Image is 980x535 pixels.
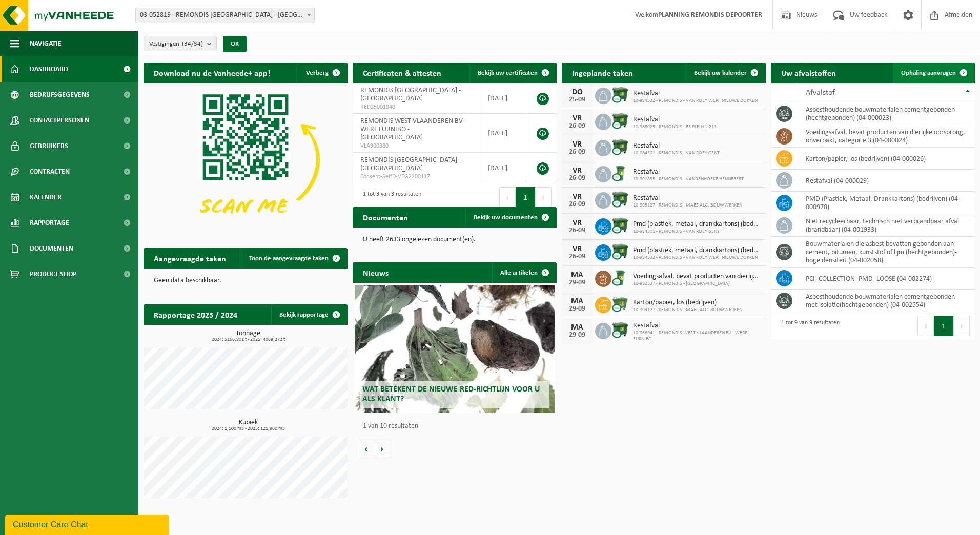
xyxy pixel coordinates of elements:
img: WB-0240-CU [611,164,629,182]
button: Previous [499,187,516,208]
h2: Rapportage 2025 / 2024 [144,304,248,324]
p: U heeft 2633 ongelezen document(en). [363,236,546,243]
span: Bedrijfsgegevens [30,82,90,108]
td: karton/papier, los (bedrijven) (04-000026) [798,148,975,170]
span: Contracten [30,159,70,184]
count: (34/34) [182,40,203,47]
h2: Certificaten & attesten [353,63,452,83]
span: 10-984301 - REMONDIS - VAN ROEY GENT [633,229,761,235]
h2: Download nu de Vanheede+ app! [144,63,280,83]
button: Vorige [358,439,374,459]
td: [DATE] [480,153,526,183]
span: 10-982537 - REMONDIS - [GEOGRAPHIC_DATA] [633,281,761,287]
h3: Kubiek [149,419,348,431]
div: 26-09 [567,253,587,260]
span: 03-052819 - REMONDIS WEST-VLAANDEREN - OOSTENDE [136,8,314,23]
td: restafval (04-000029) [798,170,975,192]
span: 2024: 1,100 m3 - 2025: 121,960 m3 [149,426,348,431]
td: [DATE] [480,83,526,114]
span: Kalender [30,184,62,210]
div: MA [567,271,587,279]
span: Navigatie [30,31,62,56]
a: Bekijk uw kalender [686,63,765,83]
a: Ophaling aanvragen [893,63,974,83]
h2: Uw afvalstoffen [771,63,846,83]
div: MA [567,323,587,332]
h2: Nieuws [353,262,399,282]
span: Consent-SelfD-VEG2200117 [360,173,472,181]
div: VR [567,114,587,122]
img: WB-1100-CU [611,217,629,234]
span: REMONDIS [GEOGRAPHIC_DATA] - [GEOGRAPHIC_DATA] [360,87,461,102]
div: 1 tot 9 van 9 resultaten [776,315,840,337]
span: Bekijk uw certificaten [478,70,538,76]
span: VLA900880 [360,142,472,150]
span: Vestigingen [149,36,203,52]
span: Product Shop [30,261,76,287]
div: MA [567,297,587,305]
div: 29-09 [567,332,587,339]
span: Pmd (plastiek, metaal, drankkartons) (bedrijven) [633,220,761,229]
span: Bekijk uw documenten [474,214,538,221]
span: Restafval [633,322,761,330]
span: Ophaling aanvragen [901,70,956,76]
img: WB-1100-CU [611,191,629,208]
span: Restafval [633,194,742,202]
td: PMD (Plastiek, Metaal, Drankkartons) (bedrijven) (04-000978) [798,192,975,214]
a: Toon de aangevraagde taken [241,248,346,269]
span: Bekijk uw kalender [694,70,747,76]
h2: Documenten [353,207,418,227]
img: WB-1100-CU [611,86,629,104]
div: 26-09 [567,175,587,182]
img: WB-1100-CU [611,112,629,130]
div: VR [567,193,587,201]
span: Afvalstof [806,89,835,97]
button: Verberg [298,63,346,83]
div: VR [567,219,587,227]
div: VR [567,245,587,253]
button: Previous [917,316,934,336]
p: 1 van 10 resultaten [363,423,552,430]
span: Wat betekent de nieuwe RED-richtlijn voor u als klant? [362,385,540,403]
button: OK [223,36,247,52]
h3: Tonnage [149,330,348,342]
a: Bekijk uw documenten [465,207,556,228]
span: 10-991835 - REMONDIS - VANDENHOEKE HENNEBERT [633,176,744,182]
div: 26-09 [567,227,587,234]
td: PCI_COLLECTION_PMD_LOOSE (04-002274) [798,267,975,290]
div: 26-09 [567,122,587,130]
td: niet recycleerbaar, technisch niet verbrandbaar afval (brandbaar) (04-001933) [798,214,975,237]
iframe: chat widget [5,512,171,535]
span: Voedingsafval, bevat producten van dierlijke oorsprong, onverpakt, categorie 3 [633,273,761,281]
button: Next [954,316,970,336]
a: Bekijk uw certificaten [469,63,556,83]
h2: Ingeplande taken [562,63,643,83]
span: Restafval [633,116,717,124]
span: Restafval [633,168,744,176]
td: voedingsafval, bevat producten van dierlijke oorsprong, onverpakt, categorie 3 (04-000024) [798,125,975,148]
td: asbesthoudende bouwmaterialen cementgebonden (hechtgebonden) (04-000023) [798,102,975,125]
span: Gebruikers [30,133,68,159]
p: Geen data beschikbaar. [154,277,337,284]
span: Dashboard [30,56,68,82]
span: Contactpersonen [30,108,89,133]
a: Alle artikelen [492,262,556,283]
span: Restafval [633,90,758,98]
span: Toon de aangevraagde taken [249,255,329,262]
td: bouwmaterialen die asbest bevatten gebonden aan cement, bitumen, kunststof of lijm (hechtgebonden... [798,237,975,267]
button: Volgende [374,439,390,459]
div: 29-09 [567,279,587,286]
span: 10-984532 - REMONDIS - VAN ROEY WERF NIEUWE DOKKEN [633,98,758,104]
span: Pmd (plastiek, metaal, drankkartons) (bedrijven) [633,246,761,255]
span: 2024: 5166,801 t - 2025: 4069,272 t [149,337,348,342]
div: VR [567,167,587,175]
span: Rapportage [30,210,69,236]
span: 10-984532 - REMONDIS - VAN ROEY WERF NIEUWE DOKKEN [633,255,761,261]
div: 26-09 [567,201,587,208]
span: 03-052819 - REMONDIS WEST-VLAANDEREN - OOSTENDE [135,8,315,23]
div: 26-09 [567,149,587,156]
span: 10-968925 - REMONDIS - E3 PLEIN 1-211 [633,124,717,130]
img: WB-1100-CU [611,321,629,339]
img: WB-1100-CU [611,243,629,260]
